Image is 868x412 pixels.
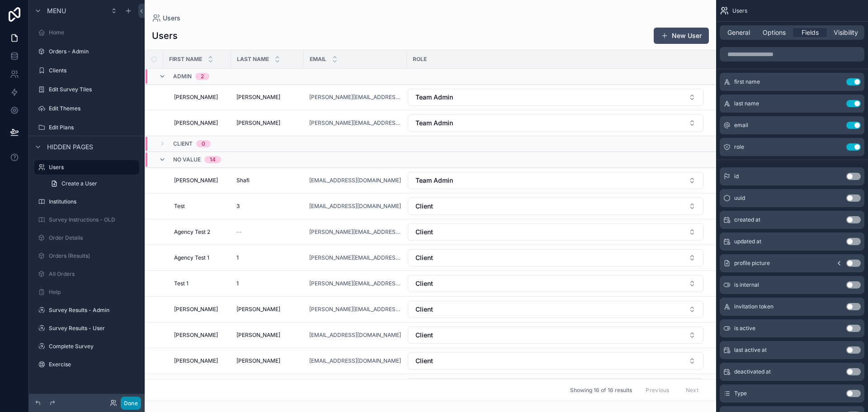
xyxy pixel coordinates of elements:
[734,390,747,397] span: Type
[49,124,137,131] label: Edit Plans
[34,44,139,59] a: Orders - Admin
[237,56,269,63] span: Last name
[47,142,93,152] span: Hidden pages
[34,321,139,336] a: Survey Results - User
[45,176,139,191] a: Create a User
[34,339,139,354] a: Complete Survey
[802,28,819,37] span: Fields
[34,194,139,209] a: Institutions
[734,143,744,151] span: role
[34,357,139,372] a: Exercise
[734,122,748,129] span: email
[169,56,202,63] span: First name
[49,164,134,171] label: Users
[734,325,755,332] span: is active
[202,140,205,147] div: 0
[47,6,66,15] span: Menu
[34,285,139,299] a: Help
[34,160,139,175] a: Users
[727,28,750,37] span: General
[34,303,139,317] a: Survey Results - Admin
[49,198,137,205] label: Institutions
[834,28,858,37] span: Visibility
[121,397,141,410] button: Done
[49,216,137,223] label: Survey Instructions - OLD
[34,213,139,227] a: Survey Instructions - OLD
[49,105,137,112] label: Edit Themes
[732,7,747,14] span: Users
[49,234,137,242] label: Order Details
[49,307,137,314] label: Survey Results - Admin
[734,100,759,107] span: last name
[34,249,139,263] a: Orders (Results)
[49,67,137,74] label: Clients
[734,216,760,223] span: created at
[49,289,137,296] label: Help
[734,238,761,245] span: updated at
[49,48,137,55] label: Orders - Admin
[34,25,139,40] a: Home
[413,56,427,63] span: Role
[210,156,216,163] div: 14
[763,28,786,37] span: Options
[173,156,201,163] span: No value
[734,368,771,375] span: deactivated at
[734,194,745,202] span: uuid
[201,73,204,80] div: 2
[49,29,137,36] label: Home
[734,281,759,289] span: is internal
[61,180,97,187] span: Create a User
[173,140,193,147] span: Client
[734,78,760,85] span: first name
[310,56,326,63] span: Email
[34,231,139,245] a: Order Details
[34,63,139,78] a: Clients
[734,346,767,354] span: last active at
[173,73,192,80] span: Admin
[49,86,137,93] label: Edit Survey Tiles
[49,361,137,368] label: Exercise
[734,303,774,310] span: invitation token
[49,343,137,350] label: Complete Survey
[570,387,632,394] span: Showing 16 of 16 results
[734,260,770,267] span: profile picture
[49,270,137,278] label: All Orders
[34,120,139,135] a: Edit Plans
[49,252,137,260] label: Orders (Results)
[734,173,739,180] span: id
[34,101,139,116] a: Edit Themes
[49,325,137,332] label: Survey Results - User
[34,267,139,281] a: All Orders
[34,82,139,97] a: Edit Survey Tiles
